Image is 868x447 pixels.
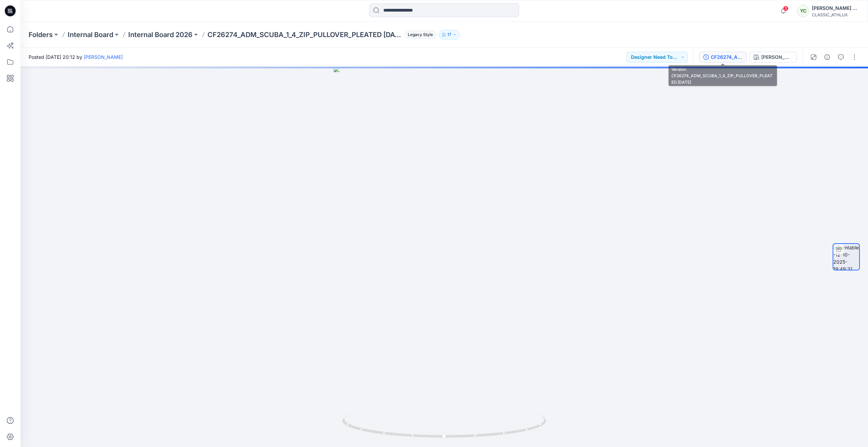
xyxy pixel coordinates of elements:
[447,31,451,38] p: 17
[68,30,113,39] a: Internal Board
[439,30,460,39] button: 17
[711,53,742,61] div: CF26274_ADM_SCUBA_1_4_ZIP_PULLOVER_PLEATED [DATE]
[833,244,859,270] img: turntable-12-10-2025-19:49:31
[699,52,747,63] button: CF26274_ADM_SCUBA_1_4_ZIP_PULLOVER_PLEATED [DATE]
[207,30,402,39] p: CF26274_ADM_SCUBA_1_4_ZIP_PULLOVER_PLEATED [DATE]
[749,52,797,63] button: [PERSON_NAME]
[128,30,193,39] a: Internal Board 2026
[405,31,436,39] span: Legacy Style
[29,30,53,39] a: Folders
[797,5,809,17] div: YC
[812,4,859,12] div: [PERSON_NAME] Cfai
[84,54,123,60] a: [PERSON_NAME]
[402,30,436,39] button: Legacy Style
[822,52,833,63] button: Details
[29,53,123,61] span: Posted [DATE] 20:12 by
[761,53,792,61] div: [PERSON_NAME]
[812,12,859,17] div: CLASSIC_ATHLUX
[783,6,788,11] span: 3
